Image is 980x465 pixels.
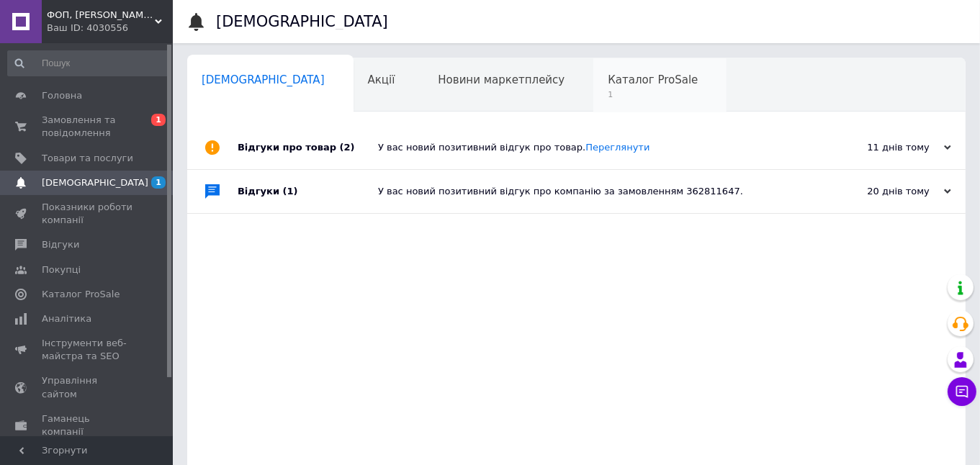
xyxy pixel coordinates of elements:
[42,238,79,251] span: Відгуки
[438,73,565,86] span: Новини маркетплейсу
[151,114,166,126] span: 1
[42,312,91,325] span: Аналітика
[42,89,82,102] span: Головна
[238,126,378,169] div: Відгуки про товар
[47,22,173,35] div: Ваш ID: 4030556
[42,412,133,438] span: Гаманець компанії
[42,288,120,301] span: Каталог ProSale
[202,73,325,86] span: [DEMOGRAPHIC_DATA]
[7,50,170,76] input: Пошук
[42,176,148,189] span: [DEMOGRAPHIC_DATA]
[378,141,807,154] div: У вас новий позитивний відгук про товар.
[42,337,133,363] span: Інструменти веб-майстра та SEO
[585,142,649,153] a: Переглянути
[608,89,698,100] span: 1
[42,374,133,400] span: Управління сайтом
[378,185,807,198] div: У вас новий позитивний відгук про компанію за замовленням 362811647.
[47,9,155,22] span: ФОП, Kremin.dron
[368,73,395,86] span: Акції
[151,176,166,189] span: 1
[283,186,298,197] span: (1)
[42,263,81,276] span: Покупці
[42,152,133,165] span: Товари та послуги
[807,185,951,198] div: 20 днів тому
[216,13,388,30] h1: [DEMOGRAPHIC_DATA]
[42,201,133,227] span: Показники роботи компанії
[42,114,133,140] span: Замовлення та повідомлення
[340,142,355,153] span: (2)
[948,377,976,406] button: Чат з покупцем
[238,170,378,213] div: Відгуки
[807,141,951,154] div: 11 днів тому
[608,73,698,86] span: Каталог ProSale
